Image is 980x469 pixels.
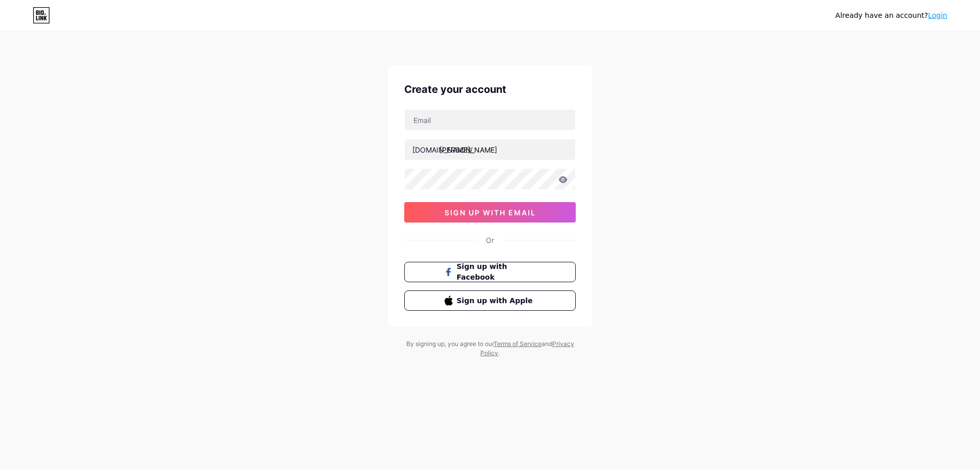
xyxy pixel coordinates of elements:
[457,261,536,283] span: Sign up with Facebook
[412,144,473,155] div: [DOMAIN_NAME]/
[457,295,536,306] span: Sign up with Apple
[494,340,542,348] a: Terms of Service
[405,110,575,130] input: Email
[403,339,577,358] div: By signing up, you agree to our and .
[404,202,576,223] button: sign up with email
[928,11,947,19] a: Login
[404,82,576,97] div: Create your account
[445,208,536,217] span: sign up with email
[404,262,576,282] button: Sign up with Facebook
[404,290,576,311] button: Sign up with Apple
[836,10,947,21] div: Already have an account?
[486,235,494,245] div: Or
[405,139,575,160] input: username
